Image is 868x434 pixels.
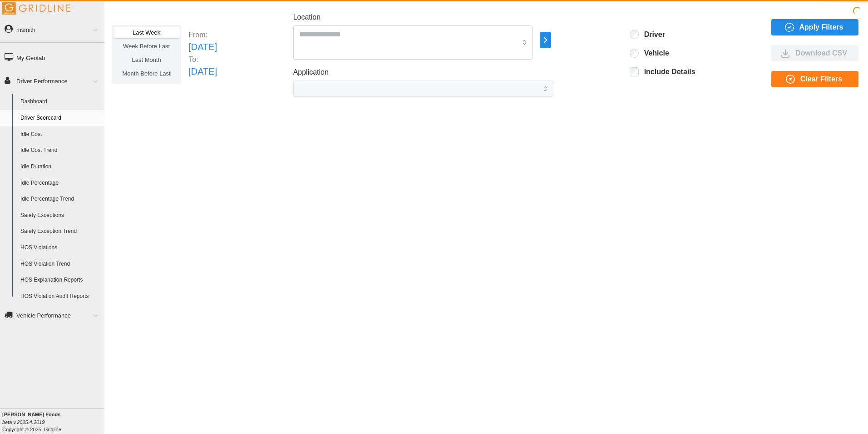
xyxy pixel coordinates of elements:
[16,191,104,207] a: Idle Percentage Trend
[16,110,104,126] a: Driver Scorecard
[771,19,858,35] button: Apply Filters
[16,223,104,240] a: Safety Exception Trend
[293,12,321,23] label: Location
[795,45,847,61] span: Download CSV
[16,272,104,288] a: HOS Explanation Reports
[188,40,217,54] p: [DATE]
[771,45,858,61] button: Download CSV
[16,94,104,110] a: Dashboard
[16,126,104,143] a: Idle Cost
[2,2,70,15] img: Gridline
[16,207,104,224] a: Safety Exceptions
[799,20,843,35] span: Apply Filters
[2,411,104,433] div: Copyright © 2025, Gridline
[639,49,669,58] label: Vehicle
[16,256,104,273] a: HOS Violation Trend
[133,29,160,36] span: Last Week
[16,175,104,192] a: Idle Percentage
[123,43,170,50] span: Week Before Last
[2,419,44,425] i: beta v.2025.4.2019
[16,240,104,256] a: HOS Violations
[639,67,695,76] label: Include Details
[188,65,217,79] p: [DATE]
[188,30,217,40] p: From:
[2,412,60,417] b: [PERSON_NAME] Foods
[293,67,329,78] label: Application
[123,70,171,77] span: Month Before Last
[132,56,161,63] span: Last Month
[16,288,104,305] a: HOS Violation Audit Reports
[639,30,665,39] label: Driver
[800,71,842,87] span: Clear Filters
[16,159,104,175] a: Idle Duration
[16,142,104,159] a: Idle Cost Trend
[188,54,217,65] p: To:
[771,71,858,87] button: Clear Filters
